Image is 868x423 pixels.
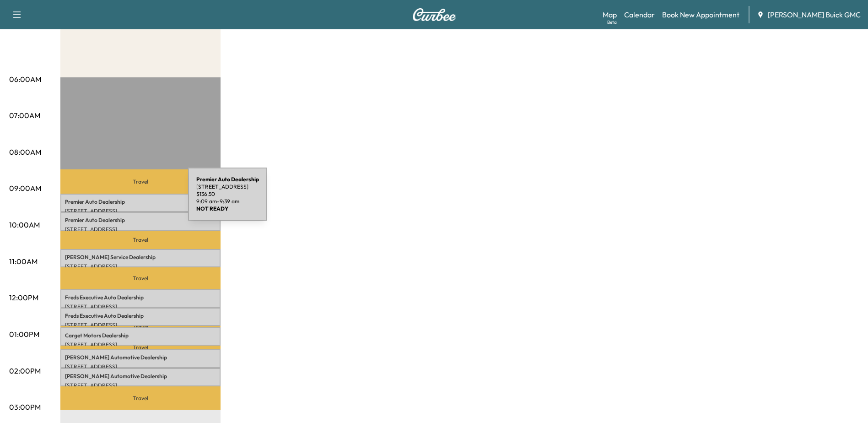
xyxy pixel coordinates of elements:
[65,226,216,233] p: [STREET_ADDRESS]
[9,292,38,303] p: 12:00PM
[9,219,40,230] p: 10:00AM
[65,312,216,320] p: Freds Executive Auto Dealership
[65,254,216,261] p: [PERSON_NAME] Service Dealership
[65,321,216,329] p: [STREET_ADDRESS]
[60,346,221,349] p: Travel
[196,190,259,198] p: $ 136.50
[196,176,259,183] b: Premier Auto Dealership
[607,19,617,26] div: Beta
[9,74,41,85] p: 06:00AM
[65,354,216,361] p: [PERSON_NAME] Automotive Dealership
[65,294,216,301] p: Freds Executive Auto Dealership
[9,110,40,121] p: 07:00AM
[60,326,221,327] p: Travel
[196,205,228,212] b: NOT READY
[196,183,259,190] p: [STREET_ADDRESS]
[662,9,739,20] a: Book New Appointment
[60,169,221,193] p: Travel
[196,198,259,205] p: 9:09 am - 9:39 am
[65,217,216,224] p: Premier Auto Dealership
[65,198,216,206] p: Premier Auto Dealership
[60,231,221,249] p: Travel
[65,363,216,370] p: [STREET_ADDRESS]
[65,373,216,380] p: [PERSON_NAME] Automotive Dealership
[65,382,216,389] p: [STREET_ADDRESS]
[9,183,41,194] p: 09:00AM
[9,365,41,376] p: 02:00PM
[9,146,41,157] p: 08:00AM
[9,329,39,340] p: 01:00PM
[412,8,456,21] img: Curbee Logo
[60,267,221,289] p: Travel
[768,9,861,20] span: [PERSON_NAME] Buick GMC
[9,256,38,267] p: 11:00AM
[65,303,216,310] p: [STREET_ADDRESS]
[60,386,221,410] p: Travel
[65,263,216,270] p: [STREET_ADDRESS]
[65,341,216,348] p: [STREET_ADDRESS]
[9,401,41,412] p: 03:00PM
[624,9,655,20] a: Calendar
[603,9,617,20] a: MapBeta
[65,207,216,215] p: [STREET_ADDRESS]
[65,332,216,339] p: Carget Motors Dealership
